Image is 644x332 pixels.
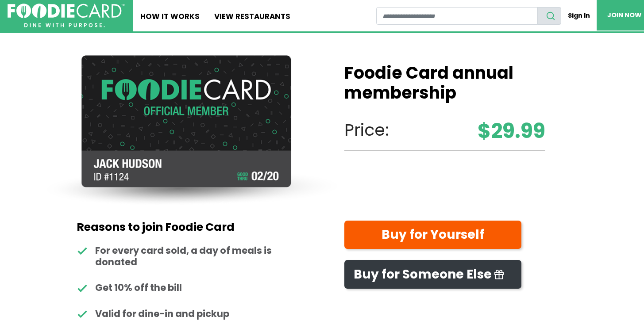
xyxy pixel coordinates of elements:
li: For every card sold, a day of meals is donated [77,245,285,267]
h1: Foodie Card annual membership [344,63,545,103]
strong: $29.99 [478,116,545,146]
h2: Reasons to join Foodie Card [77,221,285,234]
li: Get 10% off the bill [77,282,285,293]
button: search [537,7,561,25]
img: FoodieCard; Eat, Drink, Save, Donate [8,4,125,27]
a: Buy for Yourself [344,221,521,249]
p: Price: [344,118,545,143]
li: Valid for dine-in and pickup [77,308,285,319]
a: Sign In [561,7,596,24]
a: Buy for Someone Else [344,260,521,288]
input: restaurant search [376,7,538,25]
